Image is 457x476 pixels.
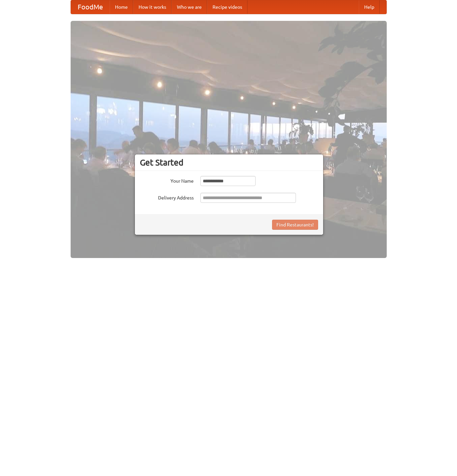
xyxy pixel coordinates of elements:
[133,0,172,14] a: How it works
[172,0,207,14] a: Who we are
[140,193,194,201] label: Delivery Address
[272,220,318,230] button: Find Restaurants!
[359,0,380,14] a: Help
[207,0,247,14] a: Recipe videos
[140,176,194,184] label: Your Name
[71,0,110,14] a: FoodMe
[110,0,133,14] a: Home
[140,157,318,168] h3: Get Started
